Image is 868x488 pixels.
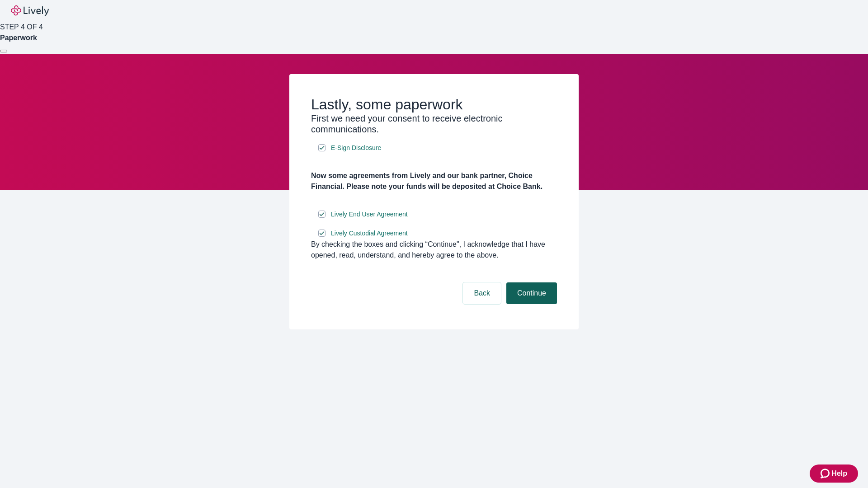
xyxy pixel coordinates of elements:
div: By checking the boxes and clicking “Continue", I acknowledge that I have opened, read, understand... [311,239,557,261]
svg: Zendesk support icon [821,468,831,479]
span: E-Sign Disclosure [331,143,381,153]
button: Zendesk support iconHelp [810,465,858,483]
h2: Lastly, some paperwork [311,96,557,113]
button: Back [463,282,501,304]
span: Lively Custodial Agreement [331,229,408,238]
span: Lively End User Agreement [331,210,408,219]
a: e-sign disclosure document [329,209,410,220]
img: Lively [11,5,49,16]
a: e-sign disclosure document [329,228,410,239]
span: Help [831,468,847,479]
a: e-sign disclosure document [329,142,383,154]
h4: Now some agreements from Lively and our bank partner, Choice Financial. Please note your funds wi... [311,170,557,192]
button: Continue [506,282,557,304]
h3: First we need your consent to receive electronic communications. [311,113,557,135]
